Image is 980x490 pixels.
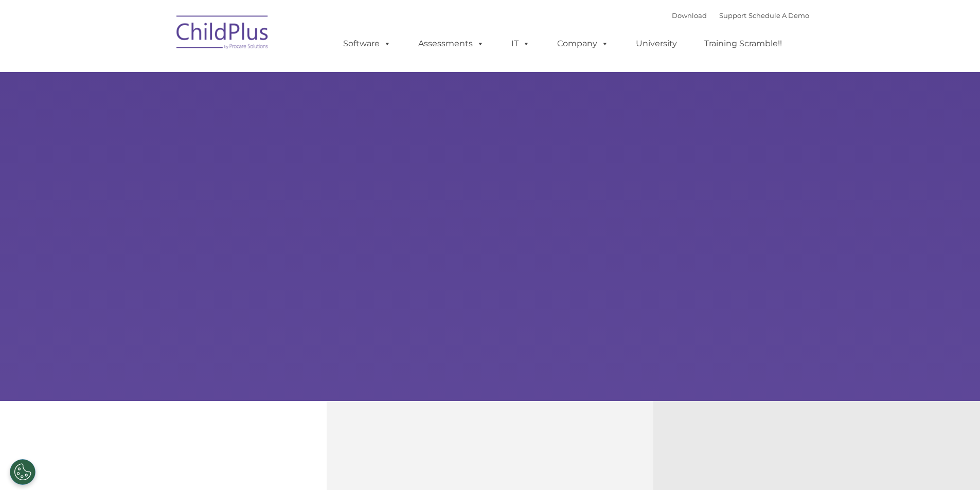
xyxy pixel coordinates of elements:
[333,33,401,54] a: Software
[501,33,540,54] a: IT
[749,11,809,20] a: Schedule A Demo
[408,33,494,54] a: Assessments
[171,8,274,60] img: ChildPlus by Procare Solutions
[626,33,687,54] a: University
[10,459,35,485] button: Cookies Settings
[672,11,707,20] a: Download
[547,33,619,54] a: Company
[672,11,809,20] font: |
[694,33,792,54] a: Training Scramble!!
[719,11,746,20] a: Support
